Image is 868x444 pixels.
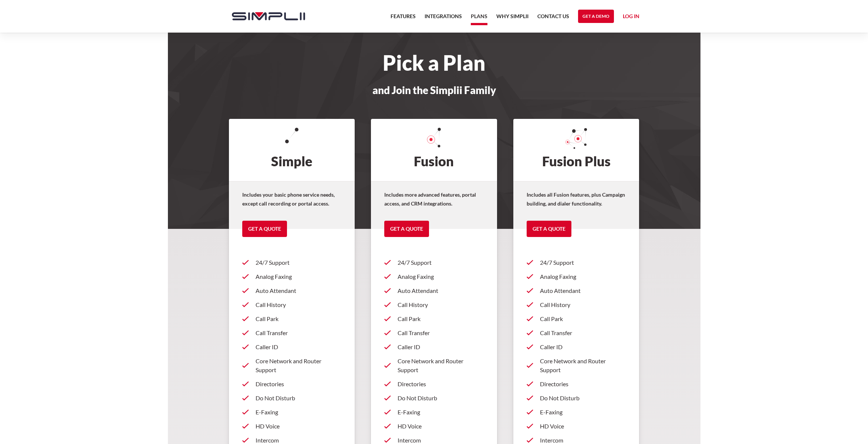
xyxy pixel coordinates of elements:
[540,394,626,403] p: Do Not Disturb
[242,405,342,419] a: E-Faxing
[384,419,484,433] a: HD Voice
[398,300,484,309] p: Call History
[256,380,342,388] p: Directories
[224,84,644,96] h3: and Join the Simplii Family
[384,377,484,391] a: Directories
[256,314,342,323] p: Call Park
[242,284,342,298] a: Auto Attendant
[398,314,484,323] p: Call Park
[527,419,626,433] a: HD Voice
[623,12,639,23] a: Log in
[527,298,626,312] a: Call History
[384,312,484,326] a: Call Park
[384,221,429,237] a: Get a Quote
[540,380,626,388] p: Directories
[242,326,342,340] a: Call Transfer
[425,12,462,25] a: Integrations
[527,270,626,284] a: Analog Faxing
[540,422,626,431] p: HD Voice
[391,12,416,25] a: Features
[256,258,342,267] p: 24/7 Support
[398,380,484,388] p: Directories
[527,340,626,354] a: Caller ID
[384,256,484,270] a: 24/7 Support
[384,340,484,354] a: Caller ID
[242,190,342,208] p: Includes your basic phone service needs, except call recording or portal access.
[242,298,342,312] a: Call History
[540,286,626,295] p: Auto Attendant
[398,408,484,417] p: E-Faxing
[384,391,484,405] a: Do Not Disturb
[256,328,342,337] p: Call Transfer
[242,419,342,433] a: HD Voice
[398,328,484,337] p: Call Transfer
[527,326,626,340] a: Call Transfer
[224,55,644,71] h1: Pick a Plan
[527,377,626,391] a: Directories
[256,272,342,281] p: Analog Faxing
[540,314,626,323] p: Call Park
[384,284,484,298] a: Auto Attendant
[398,357,484,374] p: Core Network and Router Support
[540,408,626,417] p: E-Faxing
[398,422,484,431] p: HD Voice
[398,258,484,267] p: 24/7 Support
[242,312,342,326] a: Call Park
[527,391,626,405] a: Do Not Disturb
[384,191,476,207] strong: Includes more advanced features, portal access, and CRM integrations.
[256,422,342,431] p: HD Voice
[540,328,626,337] p: Call Transfer
[242,256,342,270] a: 24/7 Support
[384,326,484,340] a: Call Transfer
[527,354,626,377] a: Core Network and Router Support
[256,286,342,295] p: Auto Attendant
[527,191,625,207] strong: Includes all Fusion features, plus Campaign building, and dialer functionality.
[540,343,626,351] p: Caller ID
[537,12,569,25] a: Contact US
[527,284,626,298] a: Auto Attendant
[527,312,626,326] a: Call Park
[256,343,342,351] p: Caller ID
[242,391,342,405] a: Do Not Disturb
[527,256,626,270] a: 24/7 Support
[513,119,639,181] h2: Fusion Plus
[384,354,484,377] a: Core Network and Router Support
[371,119,497,181] h2: Fusion
[242,377,342,391] a: Directories
[540,258,626,267] p: 24/7 Support
[540,272,626,281] p: Analog Faxing
[398,286,484,295] p: Auto Attendant
[232,12,305,20] img: Simplii
[384,270,484,284] a: Analog Faxing
[527,405,626,419] a: E-Faxing
[384,298,484,312] a: Call History
[398,343,484,351] p: Caller ID
[256,408,342,417] p: E-Faxing
[229,119,355,181] h2: Simple
[242,340,342,354] a: Caller ID
[540,357,626,374] p: Core Network and Router Support
[398,272,484,281] p: Analog Faxing
[256,357,342,374] p: Core Network and Router Support
[242,221,287,237] a: Get a Quote
[496,12,528,25] a: Why Simplii
[471,12,487,25] a: Plans
[384,405,484,419] a: E-Faxing
[242,270,342,284] a: Analog Faxing
[578,10,614,23] a: Get a Demo
[527,221,571,237] a: Get a Quote
[540,300,626,309] p: Call History
[256,300,342,309] p: Call History
[398,394,484,403] p: Do Not Disturb
[242,354,342,377] a: Core Network and Router Support
[256,394,342,403] p: Do Not Disturb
